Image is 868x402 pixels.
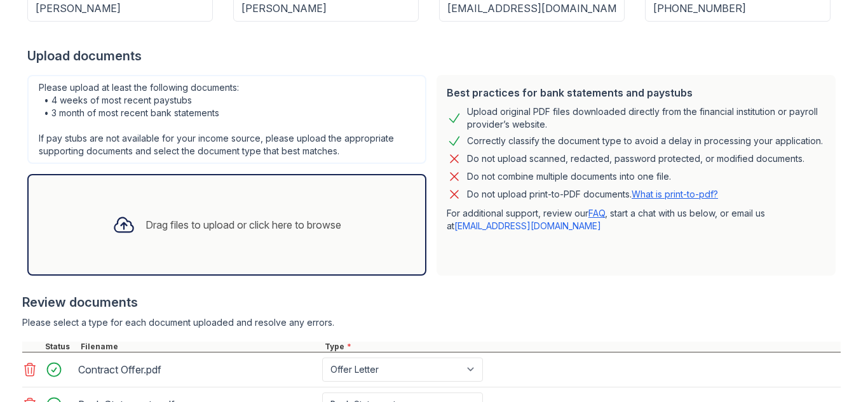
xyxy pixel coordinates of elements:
[27,75,426,164] div: Please upload at least the following documents: • 4 weeks of most recent paystubs • 3 month of mo...
[447,207,825,232] p: For additional support, review our , start a chat with us below, or email us at
[467,105,825,131] div: Upload original PDF files downloaded directly from the financial institution or payroll provider’...
[467,151,804,166] div: Do not upload scanned, redacted, password protected, or modified documents.
[454,220,601,231] a: [EMAIL_ADDRESS][DOMAIN_NAME]
[467,133,823,149] div: Correctly classify the document type to avoid a delay in processing your application.
[146,217,341,232] div: Drag files to upload or click here to browse
[22,316,841,329] div: Please select a type for each document uploaded and resolve any errors.
[467,188,718,201] p: Do not upload print-to-PDF documents.
[447,85,825,100] div: Best practices for bank statements and paystubs
[27,47,841,65] div: Upload documents
[467,169,671,184] div: Do not combine multiple documents into one file.
[43,342,78,352] div: Status
[22,293,841,311] div: Review documents
[78,342,322,352] div: Filename
[78,359,317,380] div: Contract Offer.pdf
[322,342,841,352] div: Type
[588,208,605,218] a: FAQ
[632,189,718,199] a: What is print-to-pdf?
